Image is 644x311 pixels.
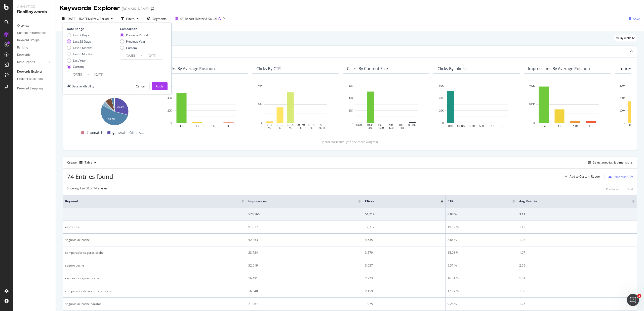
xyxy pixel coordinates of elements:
[73,33,89,37] div: Last 7 Days
[67,46,93,50] div: Last 3 Months
[307,124,315,126] text: 40 - 70
[85,161,92,164] div: Table
[637,294,641,298] span: 1
[126,39,145,44] div: Previous Year
[448,250,515,255] div: 15.08 %
[519,276,635,281] div: 1.01
[117,106,124,108] text: 29.1%
[126,46,137,50] div: Custom
[448,289,515,293] div: 12.97 %
[319,124,324,126] text: 70 -
[519,289,635,293] div: 1.08
[279,127,281,130] text: %
[318,127,325,130] text: 100 %
[439,109,444,112] text: 20K
[256,83,335,130] div: A chart.
[542,125,546,127] text: 1-3
[17,4,52,9] div: Analytics
[378,127,384,130] text: 1000
[356,124,364,126] text: 5000 +
[17,45,28,50] div: Ranking
[408,124,416,126] text: 0 - 100
[448,199,505,203] span: CTR
[77,159,98,167] button: Table
[248,199,351,203] span: Impressions
[437,83,516,130] svg: A chart.
[627,15,640,23] button: Save
[210,125,215,127] text: 7-10
[519,225,635,229] div: 1.12
[479,125,485,127] text: 6-15
[629,124,634,126] text: 0 - 5
[448,225,515,229] div: 19.02 %
[349,84,353,87] text: 60K
[17,23,52,28] a: Overview
[258,103,263,106] text: 20K
[448,302,515,306] div: 9.28 %
[17,52,30,58] div: Keywords
[277,124,283,126] text: 5 - 10
[388,124,394,126] text: 250 -
[268,127,271,130] text: %
[468,125,475,127] text: 16-50
[558,125,561,127] text: 4-6
[17,23,29,28] div: Overview
[448,276,515,281] div: 16.51 %
[65,263,244,268] div: seguro coche
[448,263,515,268] div: 9.31 %
[448,125,454,127] text: 101+
[73,58,86,63] div: Last Year
[491,125,494,127] text: 2-5
[365,302,443,306] div: 1,975
[631,127,633,130] text: %
[626,186,633,192] button: Next
[17,38,39,43] div: Keyword Groups
[368,127,374,130] text: 5000
[112,130,125,136] span: general
[349,97,353,100] text: 40K
[248,238,361,242] div: 52,353
[448,238,515,242] div: 8.66 %
[17,38,52,43] a: Keyword Groups
[67,17,89,21] span: [DATE] - [DATE]
[365,276,443,281] div: 2,723
[67,58,93,63] div: Last Year
[399,124,405,126] text: 100 -
[627,294,639,306] iframe: Intercom live chat
[120,27,164,31] div: Comparison
[73,52,93,56] div: Last 6 Months
[287,124,295,126] text: 10 - 20
[367,124,374,126] text: 1000 -
[17,69,42,74] div: Keywords Explorer
[65,302,244,306] div: seguros de coche baratos
[17,30,46,36] div: Content Performance
[502,125,504,127] text: 1
[528,83,607,130] svg: A chart.
[17,30,52,36] a: Content Performance
[614,175,633,179] div: Export as CSV
[607,173,633,181] button: Export as CSV
[17,76,52,82] a: Explorer Bookmarks
[349,109,353,112] text: 20K
[248,276,361,281] div: 16,491
[166,66,215,71] div: Clicks By Average Position
[347,66,388,71] div: Clicks By Content Size
[528,66,590,71] div: Impressions By Average Position
[142,52,162,59] input: End Date
[519,238,635,242] div: 1.93
[60,4,120,13] div: Keywords Explorer
[347,83,425,130] svg: A chart.
[570,175,600,178] div: Add to Custom Report
[439,84,444,87] text: 60K
[448,212,515,217] div: 8.88 %
[573,125,578,127] text: 7-10
[261,122,263,124] text: 0
[365,289,443,293] div: 2,159
[17,60,47,65] a: More Reports
[310,127,312,130] text: %
[60,15,115,23] button: [DATE] - [DATE]vsPrev. Period
[132,82,150,90] button: Cancel
[365,199,433,203] span: Clicks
